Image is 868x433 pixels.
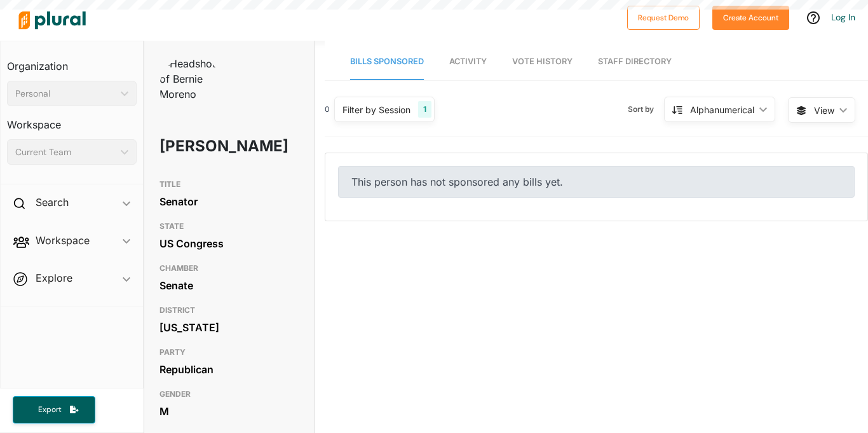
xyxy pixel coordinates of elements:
a: Create Account [712,10,789,24]
div: Filter by Session [342,103,410,116]
div: M [159,402,299,421]
h3: DISTRICT [159,303,299,318]
div: [US_STATE] [159,318,299,337]
div: This person has not sponsored any bills yet. [338,166,855,198]
a: Staff Directory [598,44,672,80]
h3: GENDER [159,387,299,402]
a: Activity [449,44,487,80]
span: Sort by [628,104,664,115]
div: Alphanumerical [690,103,754,116]
div: 0 [325,104,330,115]
h3: CHAMBER [159,261,299,276]
a: Vote History [512,44,573,80]
div: 1 [418,101,431,118]
div: Senate [159,276,299,295]
h3: PARTY [159,345,299,360]
div: Current Team [15,146,116,159]
button: Create Account [712,6,789,30]
button: Export [13,396,95,423]
div: US Congress [159,234,299,253]
div: Republican [159,360,299,379]
span: Activity [449,57,487,66]
div: Personal [15,87,116,100]
a: Request Demo [627,10,700,24]
h2: Search [36,195,69,209]
h3: TITLE [159,177,299,192]
h3: Workspace [7,106,137,134]
h1: [PERSON_NAME] [159,127,243,165]
span: Bills Sponsored [350,57,424,66]
span: View [814,104,834,117]
span: Export [29,404,70,415]
img: Headshot of Bernie Moreno [159,56,223,102]
span: Vote History [512,57,573,66]
div: Senator [159,192,299,211]
button: Request Demo [627,6,700,30]
a: Bills Sponsored [350,44,424,80]
a: Log In [831,11,855,23]
h3: Organization [7,48,137,76]
h3: STATE [159,219,299,234]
